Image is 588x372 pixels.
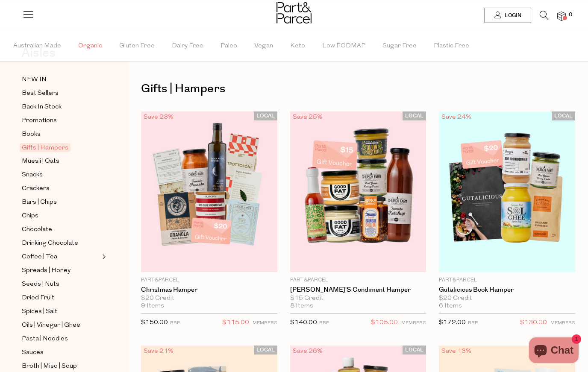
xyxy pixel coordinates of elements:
inbox-online-store-chat: Shopify online store chat [526,337,581,365]
a: Coffee | Tea [22,252,100,262]
p: Part&Parcel [290,276,426,284]
small: MEMBERS [550,321,575,325]
a: Gutalicious Book Hamper [439,286,575,294]
button: Expand/Collapse Coffee | Tea [100,252,106,262]
span: LOCAL [254,111,277,120]
span: Muesli | Oats [22,156,59,167]
span: Dried Fruit [22,293,54,303]
span: Best Sellers [22,88,59,99]
small: RRP [170,321,180,325]
span: LOCAL [552,111,575,120]
span: Broth | Miso | Soup [22,361,77,372]
span: Coffee | Tea [22,252,57,262]
a: Snacks [22,170,100,180]
span: 9 Items [141,302,164,310]
div: Save 26% [290,346,325,357]
a: Broth | Miso | Soup [22,361,100,372]
span: Crackers [22,184,50,194]
span: Login [503,12,521,19]
div: $20 Credit [141,295,277,302]
div: Save 25% [290,111,325,123]
img: Part&Parcel [276,2,312,23]
span: Bars | Chips [22,197,57,208]
div: $20 Credit [439,295,575,302]
a: Crackers [22,183,100,194]
span: Drinking Chocolate [22,238,78,249]
a: Drinking Chocolate [22,238,100,249]
span: $140.00 [290,319,317,326]
span: $172.00 [439,319,466,326]
span: $150.00 [141,319,168,326]
a: Oils | Vinegar | Ghee [22,320,100,331]
span: Gifts | Hampers [20,143,71,152]
span: LOCAL [254,346,277,354]
span: Chips [22,211,38,221]
span: 0 [567,11,574,19]
div: Save 23% [141,111,176,123]
span: Sugar Free [382,31,417,61]
span: Dairy Free [172,31,203,61]
small: MEMBERS [253,321,277,325]
span: NEW IN [22,75,47,85]
a: Pasta | Noodles [22,334,100,344]
span: Promotions [22,116,57,126]
a: Dried Fruit [22,293,100,303]
a: Chips [22,211,100,221]
small: RRP [319,321,329,325]
span: Spices | Salt [22,307,57,317]
span: 6 Items [439,302,462,310]
a: Bars | Chips [22,197,100,208]
span: Low FODMAP [322,31,365,61]
span: Organic [78,31,102,61]
a: NEW IN [22,74,100,85]
a: Spreads | Honey [22,265,100,276]
span: Snacks [22,170,43,180]
p: Part&Parcel [141,276,277,284]
a: Sauces [22,347,100,358]
img: Jordie Pie's Condiment Hamper [290,111,426,272]
span: Seeds | Nuts [22,279,59,290]
span: Plastic Free [434,31,469,61]
span: Australian Made [13,31,61,61]
span: LOCAL [403,346,426,354]
div: $15 Credit [290,295,426,302]
div: Save 13% [439,346,474,357]
a: Chocolate [22,224,100,235]
a: Promotions [22,115,100,126]
p: Part&Parcel [439,276,575,284]
span: Oils | Vinegar | Ghee [22,320,80,331]
a: Books [22,129,100,140]
a: Christmas Hamper [141,286,277,294]
span: Pasta | Noodles [22,334,68,344]
a: [PERSON_NAME]'s Condiment Hamper [290,286,426,294]
span: Sauces [22,348,44,358]
a: Seeds | Nuts [22,279,100,290]
small: MEMBERS [401,321,426,325]
span: $105.00 [371,317,398,328]
span: 8 Items [290,302,313,310]
span: $115.00 [222,317,249,328]
small: RRP [468,321,478,325]
span: LOCAL [403,111,426,120]
span: Paleo [220,31,237,61]
a: Back In Stock [22,102,100,112]
a: Gifts | Hampers [22,143,100,153]
span: $130.00 [520,317,547,328]
span: Books [22,129,41,140]
img: Christmas Hamper [141,111,277,272]
span: Keto [290,31,305,61]
img: Gutalicious Book Hamper [439,111,575,272]
a: Muesli | Oats [22,156,100,167]
span: Spreads | Honey [22,266,71,276]
div: Save 24% [439,111,474,123]
span: Back In Stock [22,102,62,112]
div: Save 21% [141,346,176,357]
span: Chocolate [22,225,52,235]
a: 0 [557,12,566,21]
a: Spices | Salt [22,306,100,317]
span: Vegan [254,31,273,61]
a: Login [485,8,531,23]
a: Best Sellers [22,88,100,99]
span: Gluten Free [119,31,155,61]
h1: Gifts | Hampers [141,79,575,99]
